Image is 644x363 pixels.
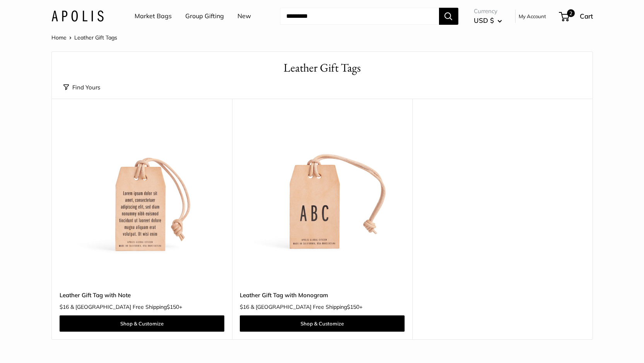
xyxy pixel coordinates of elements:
[237,10,251,22] a: New
[51,10,104,22] img: Apolis
[74,34,117,41] span: Leather Gift Tags
[251,304,362,310] span: & [GEOGRAPHIC_DATA] Free Shipping +
[519,12,546,21] a: My Account
[60,315,224,332] a: Shop & Customize
[560,10,593,22] a: 2 Cart
[474,6,502,17] span: Currency
[63,82,100,93] button: Find Yours
[60,303,69,310] span: $16
[474,14,502,27] button: USD $
[280,8,439,25] input: Search...
[240,118,405,283] a: description_Make it yours with custom printed textdescription_3mm thick, vegetable tanned America...
[347,303,359,310] span: $150
[240,118,405,283] img: description_Make it yours with custom printed text
[60,291,224,300] a: Leather Gift Tag with Note
[185,10,224,22] a: Group Gifting
[439,8,458,25] button: Search
[51,34,67,41] a: Home
[580,12,593,20] span: Cart
[60,118,224,283] a: description_Make it yours with custom printed textdescription_3mm thick, vegetable tanned America...
[167,303,179,310] span: $150
[240,303,249,310] span: $16
[51,33,117,43] nav: Breadcrumb
[567,9,574,17] span: 2
[240,315,405,332] a: Shop & Customize
[135,10,172,22] a: Market Bags
[70,304,182,310] span: & [GEOGRAPHIC_DATA] Free Shipping +
[63,60,581,76] h1: Leather Gift Tags
[474,16,494,24] span: USD $
[240,291,405,300] a: Leather Gift Tag with Monogram
[60,118,224,283] img: description_Make it yours with custom printed text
